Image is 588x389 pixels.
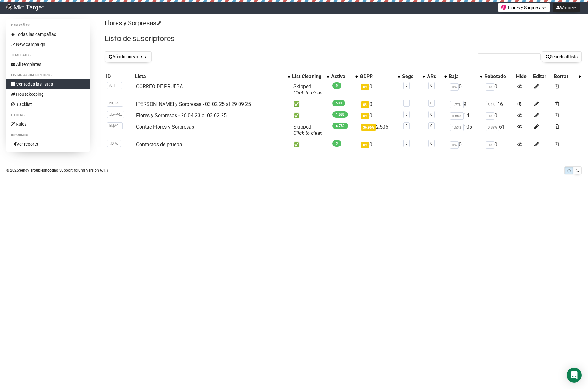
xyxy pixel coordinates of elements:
[450,141,459,149] span: 0%
[291,99,330,110] td: ✅
[6,89,90,99] a: Housekeeping
[6,72,90,79] li: Listas & Suscriptores
[406,141,407,146] a: 0
[292,73,324,80] div: List Cleaning
[553,3,580,12] button: Warner
[6,119,90,129] a: Rules
[136,141,182,147] a: Contactos de prueba
[134,72,291,81] th: Lista: No sort applied, activate to apply an ascending sort
[430,83,432,88] a: 0
[359,99,401,110] td: 0
[359,72,401,81] th: GDPR: No sort applied, activate to apply an ascending sort
[291,110,330,121] td: ✅
[6,79,90,89] a: Ver todas las listas
[6,39,90,49] a: New campaign
[105,33,582,44] h2: Lista de suscriptores
[106,73,132,80] div: ID
[554,73,575,80] div: Borrar
[107,111,124,118] span: JkwPR..
[291,72,330,81] th: List Cleaning: No sort applied, activate to apply an ascending sort
[359,139,401,150] td: 0
[332,111,348,118] span: 1,586
[6,59,90,69] a: All templates
[6,131,90,139] li: Informes
[447,139,483,150] td: 0
[105,51,152,62] button: Añadir nueva lista
[293,124,323,136] span: Skipped
[359,110,401,121] td: 0
[6,22,90,29] li: Campañas
[515,72,532,81] th: Hide: No sort applied, sorting is disabled
[486,141,494,149] span: 0%
[498,3,550,12] button: Flores y Sorpresas
[361,101,369,108] span: 0%
[483,110,515,121] td: 0
[450,83,459,91] span: 0%
[330,72,359,81] th: Activo: No sort applied, activate to apply an ascending sort
[293,83,323,96] span: Skipped
[332,100,345,106] span: 500
[359,121,401,139] td: 2,506
[483,121,515,139] td: 61
[532,72,553,81] th: Editar: No sort applied, sorting is disabled
[107,122,123,129] span: kkjAG..
[447,121,483,139] td: 105
[361,124,376,131] span: 36.96%
[6,29,90,39] a: Todas las campañas
[361,113,369,119] span: 0%
[486,124,499,131] span: 0.89%
[426,72,448,81] th: ARs: No sort applied, activate to apply an ascending sort
[402,73,419,80] div: Segs
[406,124,407,128] a: 0
[553,72,582,81] th: Borrar: No sort applied, activate to apply an ascending sort
[136,124,194,130] a: Contac Flores y Sorpresas
[484,73,514,80] div: Rebotado
[430,101,432,105] a: 0
[449,73,477,80] div: Baja
[361,84,369,90] span: 0%
[501,5,506,10] img: favicons
[331,73,352,80] div: Activo
[6,139,90,149] a: Ver reports
[450,124,464,131] span: 1.53%
[59,168,84,173] a: Support forum
[360,73,395,80] div: GDPR
[6,52,90,59] li: Templates
[107,100,123,107] span: biQKs..
[105,72,134,81] th: ID: No sort applied, sorting is disabled
[107,140,121,147] span: tf0jA..
[401,72,426,81] th: Segs: No sort applied, activate to apply an ascending sort
[483,72,515,81] th: Rebotado: No sort applied, sorting is disabled
[361,142,369,148] span: 0%
[533,73,551,80] div: Editar
[486,101,497,108] span: 3.1%
[483,139,515,150] td: 0
[406,101,407,105] a: 0
[483,99,515,110] td: 16
[406,112,407,117] a: 0
[406,83,407,88] a: 0
[293,90,323,96] a: Click to clean
[293,130,323,136] a: Click to clean
[291,139,330,150] td: ✅
[19,168,29,173] a: Sendy
[450,112,464,120] span: 0.88%
[6,99,90,109] a: Blacklist
[430,141,432,146] a: 0
[332,140,341,147] span: 3
[430,124,432,128] a: 0
[136,83,183,89] a: CORREO DE PRUEBA
[542,51,582,62] button: Search all lists
[450,101,464,108] span: 1.77%
[516,73,531,80] div: Hide
[359,81,401,99] td: 0
[107,82,122,89] span: jUfTT..
[447,110,483,121] td: 14
[105,19,160,27] a: Flores y Sorpresas
[136,112,227,118] a: Flores y Sorpresas - 26 04 23 al 03 02 25
[483,81,515,99] td: 0
[6,167,108,174] p: © 2025 | | | Version 6.1.3
[430,112,432,117] a: 0
[332,82,341,89] span: 5
[135,73,285,80] div: Lista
